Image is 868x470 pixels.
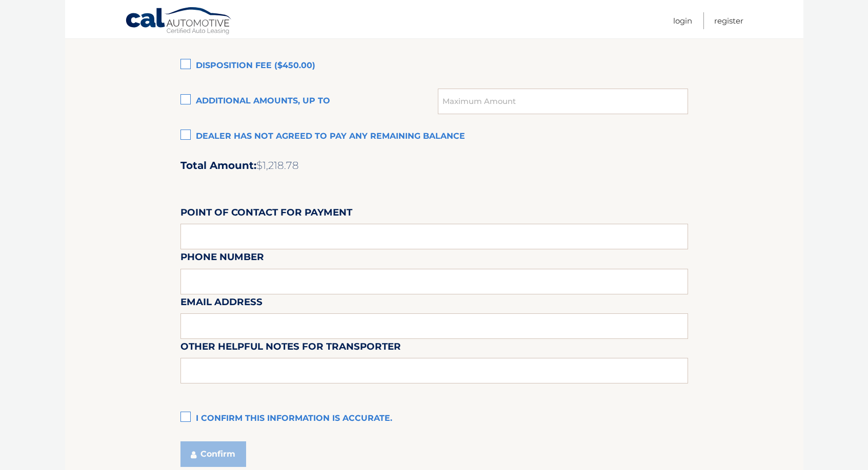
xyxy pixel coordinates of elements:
a: Login [673,12,692,29]
label: Additional amounts, up to [180,91,438,112]
label: Point of Contact for Payment [180,205,352,224]
label: Other helpful notes for transporter [180,339,401,358]
button: Confirm [180,441,246,467]
a: Cal Automotive [125,7,233,36]
label: I confirm this information is accurate. [180,409,688,429]
label: Dealer has not agreed to pay any remaining balance [180,126,688,147]
input: Maximum Amount [438,89,688,114]
label: Disposition Fee ($450.00) [180,56,688,76]
label: Email Address [180,294,263,313]
a: Register [714,12,743,29]
span: $1,218.78 [256,159,299,172]
h2: Total Amount: [180,159,688,172]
